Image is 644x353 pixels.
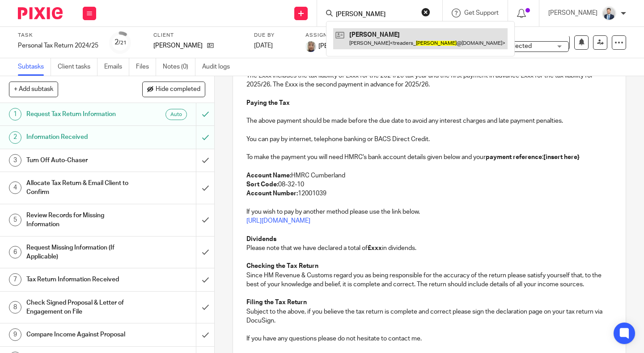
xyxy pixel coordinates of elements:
img: LinkedIn%20Profile.jpeg [602,6,616,21]
strong: Account Number: [246,190,298,197]
p: If you wish to pay by another method please use the link below. [246,207,612,216]
div: 7 [9,273,21,286]
div: Personal Tax Return 2024/25 [18,41,98,50]
img: Pixie [18,7,63,19]
p: Subject to the above, if you believe the tax return is complete and correct please sign the decla... [246,307,612,326]
div: 4 [9,181,21,194]
div: 1 [9,108,21,121]
h1: Tax Return Information Received [26,273,134,286]
a: Emails [104,58,129,76]
strong: Paying the Tax [246,100,290,106]
p: Since HM Revenue & Customs regard you as being responsible for the accuracy of the return please ... [246,271,612,289]
a: Client tasks [58,58,97,76]
h1: Turn Off Auto-Chaser [26,154,134,167]
small: /21 [119,40,127,45]
p: The above payment should be made before the due date to avoid any interest charges and late payme... [246,116,612,125]
div: 3 [9,154,21,167]
span: [PERSON_NAME] [318,42,368,51]
p: [PERSON_NAME] [548,9,597,17]
div: 6 [9,246,21,258]
label: Tags [479,32,569,39]
h1: Request Missing Information (If Applicable) [26,241,134,264]
label: Due by [254,32,294,39]
strong: Sort Code: [246,181,278,188]
h1: Review Records for Missing Information [26,209,134,232]
p: The £xxx includes the tax liability of £xxx for the 2024/25 tax year and the first payment in adv... [246,71,612,90]
a: Files [136,58,156,76]
img: Sara%20Zdj%C4%99cie%20.jpg [305,41,316,52]
p: You can pay by internet, telephone banking or BACS Direct Credit. [246,135,612,144]
p: [PERSON_NAME] [153,41,203,50]
span: Hide completed [156,86,200,93]
a: Notes (0) [163,58,195,76]
label: Task [18,32,98,39]
div: 8 [9,301,21,314]
p: 12001039 [246,189,612,198]
label: Client [153,32,243,39]
button: + Add subtask [9,82,58,97]
div: 2 [114,37,127,47]
label: Assignee [305,32,368,39]
p: Please note that we have declared a total of in dividends. [246,244,612,253]
strong: payment reference [486,154,542,160]
a: Subtasks [18,58,51,76]
h1: Compare Income Against Proposal [26,328,134,341]
strong: Account Name: [246,172,291,179]
div: 2 [9,131,21,144]
span: Get Support [464,10,499,16]
div: Auto [165,109,187,120]
h1: Check Signed Proposal & Letter of Engagement on File [26,296,134,319]
strong: Dividends [246,236,276,242]
input: Search [335,11,415,19]
a: [URL][DOMAIN_NAME] [246,218,310,224]
h1: Allocate Tax Return & Email Client to Confirm [26,176,134,199]
a: Audit logs [202,58,237,76]
h1: Request Tax Return Information [26,108,134,121]
p: To make the payment you will need HMRC's bank account details given below and your : [246,153,612,162]
button: Clear [421,8,430,17]
strong: Checking the Tax Return [246,263,318,269]
p: 08-32-10 [246,180,612,189]
strong: £xxx [368,245,382,251]
p: HMRC Cumberland [246,171,612,180]
strong: Filing the Tax Return [246,299,307,306]
h1: Information Received [26,130,134,144]
strong: [insert here} [543,154,580,160]
span: [DATE] [254,43,273,49]
div: 5 [9,214,21,226]
button: Hide completed [142,82,205,97]
p: If you have any questions please do not hesitate to contact me. [246,334,612,343]
div: 9 [9,328,21,341]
